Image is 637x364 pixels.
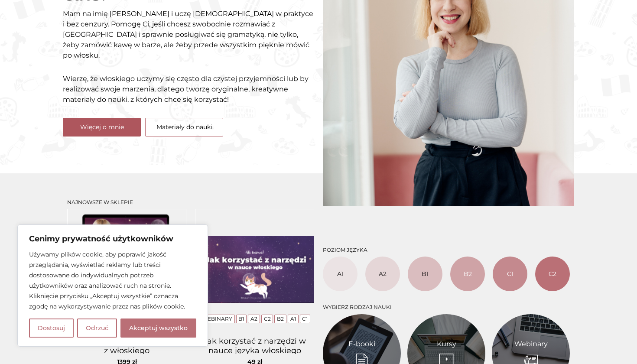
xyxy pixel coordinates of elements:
h3: Najnowsze w sklepie [67,199,314,205]
p: Cenimy prywatność użytkowników [29,234,196,244]
p: Wierzę, że włoskiego uczymy się często dla czystej przyjemności lub by realizować swoje marzenia,... [63,74,314,105]
h3: Poziom języka [323,247,570,253]
a: E-booki [348,339,375,349]
p: Mam na imię [PERSON_NAME] i uczę [DEMOGRAPHIC_DATA] w praktyce i bez cenzury. Pomogę Ci, jeśli ch... [63,9,314,61]
a: A1 [290,315,296,322]
h3: Wybierz rodzaj nauki [323,304,570,310]
a: C2 [264,315,271,322]
a: Jak korzystać z narzędzi w nauce języka włoskiego [195,337,314,354]
a: B1 [238,315,244,322]
button: Akceptuj wszystko [120,318,196,338]
a: C1 [302,315,308,322]
a: C2 [535,257,570,291]
a: Webinary [514,339,548,349]
a: A2 [250,315,257,322]
a: A1 [323,257,357,291]
a: C1 [493,257,527,291]
a: Więcej o mnie [63,118,141,136]
a: B1 [408,257,442,291]
a: B2 [450,257,485,291]
p: Używamy plików cookie, aby poprawić jakość przeglądania, wyświetlać reklamy lub treści dostosowan... [29,249,196,312]
a: Kursy [437,339,456,349]
a: Materiały do nauki [145,118,223,136]
a: Webinary [202,315,232,322]
button: Odrzuć [77,318,117,338]
a: A2 [365,257,400,291]
button: Dostosuj [29,318,74,338]
a: B2 [277,315,284,322]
